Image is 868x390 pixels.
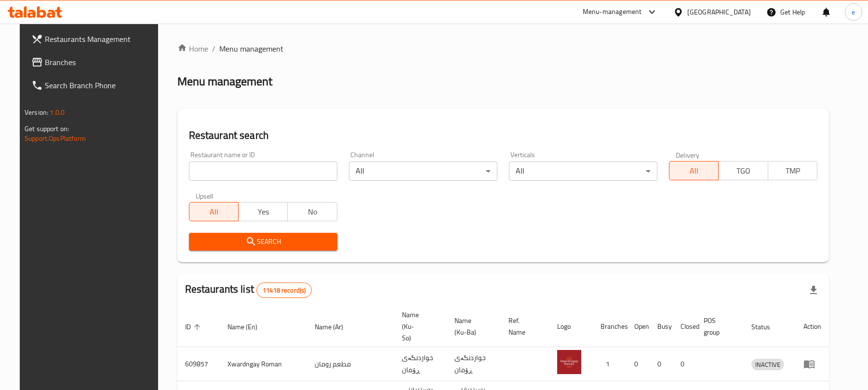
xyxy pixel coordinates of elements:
[402,309,435,344] span: Name (Ku-So)
[177,43,208,54] a: Home
[287,202,337,221] button: No
[673,164,715,178] span: All
[768,161,817,180] button: TMP
[803,358,821,370] div: Menu
[257,286,311,295] span: 11418 record(s)
[852,7,855,17] span: e
[802,279,825,302] div: Export file
[45,33,157,45] span: Restaurants Management
[25,106,48,119] span: Version:
[673,347,696,381] td: 0
[50,106,65,119] span: 1.0.0
[177,347,220,381] td: 609857
[189,161,337,181] input: Search for restaurant name or ID..
[24,74,165,97] a: Search Branch Phone
[25,122,69,135] span: Get support on:
[349,161,497,181] div: All
[45,56,157,68] span: Branches
[650,306,673,347] th: Busy
[593,347,627,381] td: 1
[627,306,650,347] th: Open
[25,132,86,145] a: Support.OpsPlatform
[673,306,696,347] th: Closed
[212,43,215,54] li: /
[189,128,817,143] h2: Restaurant search
[704,315,732,338] span: POS group
[196,192,214,199] label: Upsell
[751,321,783,333] span: Status
[751,359,784,370] span: INACTIVE
[189,202,239,221] button: All
[177,74,272,89] h2: Menu management
[242,205,284,219] span: Yes
[627,347,650,381] td: 0
[394,347,447,381] td: خواردنگەی ڕۆمان
[307,347,394,381] td: مطعم رومان
[193,205,235,219] span: All
[185,282,312,298] h2: Restaurants list
[177,43,829,54] nav: breadcrumb
[24,27,165,51] a: Restaurants Management
[593,306,627,347] th: Branches
[508,315,538,338] span: Ref. Name
[676,151,700,158] label: Delivery
[227,321,270,333] span: Name (En)
[238,202,288,221] button: Yes
[185,321,203,333] span: ID
[189,233,337,251] button: Search
[447,347,501,381] td: خواردنگەی ڕۆمان
[549,306,593,347] th: Logo
[454,315,489,338] span: Name (Ku-Ba)
[220,347,307,381] td: Xwardngay Roman
[583,6,642,18] div: Menu-management
[197,236,330,248] span: Search
[315,321,356,333] span: Name (Ar)
[45,80,157,91] span: Search Branch Phone
[557,350,581,374] img: Xwardngay Roman
[687,7,751,17] div: [GEOGRAPHIC_DATA]
[219,43,283,54] span: Menu management
[509,161,657,181] div: All
[772,164,814,178] span: TMP
[24,51,165,74] a: Branches
[796,306,829,347] th: Action
[292,205,333,219] span: No
[722,164,764,178] span: TGO
[669,161,719,180] button: All
[650,347,673,381] td: 0
[718,161,768,180] button: TGO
